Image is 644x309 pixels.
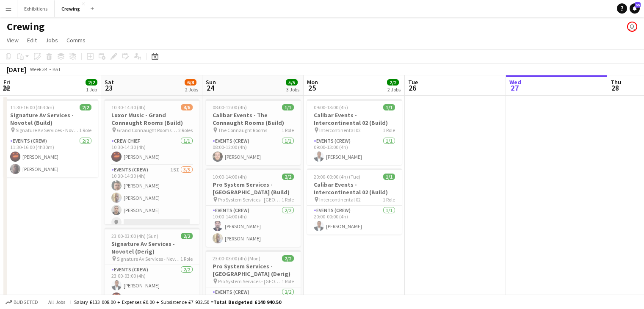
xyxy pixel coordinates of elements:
[16,127,79,133] span: Signature Av Services - Novotel
[611,78,621,86] span: Thu
[307,206,402,235] app-card-role: Events (Crew)1/120:00-00:00 (4h)[PERSON_NAME]
[180,256,193,262] span: 1 Role
[307,78,318,86] span: Mon
[105,78,114,86] span: Sat
[105,228,199,306] app-job-card: 23:00-03:00 (4h) (Sun)2/2Signature Av Services - Novotel (Derig) Signature Av Services - Novotel1...
[105,111,199,127] h3: Luxor Music - Grand Connaught Rooms (Build)
[86,86,97,93] div: 1 Job
[206,111,301,127] h3: Calibar Events - The Connaught Rooms (Build)
[213,299,281,305] span: Total Budgeted £140 940.50
[286,86,299,93] div: 3 Jobs
[387,79,399,86] span: 2/2
[105,265,199,306] app-card-role: Events (Crew)2/223:00-03:00 (4h)[PERSON_NAME][PERSON_NAME]
[105,240,199,255] h3: Signature Av Services - Novotel (Derig)
[218,278,282,284] span: Pro System Services - [GEOGRAPHIC_DATA] (Derig)
[117,127,178,133] span: Grand Connaught Rooms (Build)
[7,36,19,44] span: View
[218,196,282,203] span: Pro System Services - [GEOGRAPHIC_DATA] (Build)
[2,83,10,93] span: 22
[282,174,294,180] span: 2/2
[306,83,318,93] span: 25
[408,78,418,86] span: Tue
[181,233,193,239] span: 2/2
[213,174,247,180] span: 10:00-14:00 (4h)
[205,83,216,93] span: 24
[282,255,294,262] span: 2/2
[314,174,360,180] span: 20:00-00:00 (4h) (Tue)
[218,127,267,133] span: The Connaught Rooms
[282,127,294,133] span: 1 Role
[105,165,199,243] app-card-role: Events (Crew)15I3/510:30-14:30 (4h)[PERSON_NAME][PERSON_NAME][PERSON_NAME]
[4,298,39,307] button: Budgeted
[609,83,621,93] span: 28
[206,181,301,196] h3: Pro System Services - [GEOGRAPHIC_DATA] (Build)
[213,104,247,110] span: 08:00-12:00 (4h)
[407,83,418,93] span: 26
[307,181,402,196] h3: Calibar Events - Intercontinental 02 (Build)
[105,136,199,165] app-card-role: Crew Chief1/110:30-14:30 (4h)[PERSON_NAME]
[47,299,67,305] span: All jobs
[206,99,301,165] app-job-card: 08:00-12:00 (4h)1/1Calibar Events - The Connaught Rooms (Build) The Connaught Rooms1 RoleEvents (...
[74,299,281,305] div: Salary £133 008.00 + Expenses £0.00 + Subsistence £7 932.50 =
[635,2,641,8] span: 55
[17,0,55,17] button: Exhibitions
[286,79,298,86] span: 5/5
[206,262,301,278] h3: Pro System Services - [GEOGRAPHIC_DATA] (Derig)
[185,86,198,93] div: 2 Jobs
[10,104,54,110] span: 11:30-16:00 (4h30m)
[307,136,402,165] app-card-role: Events (Crew)1/109:00-13:00 (4h)[PERSON_NAME]
[3,111,98,127] h3: Signature Av Services - Novotel (Build)
[383,127,395,133] span: 1 Role
[42,35,61,46] a: Jobs
[206,78,216,86] span: Sun
[627,22,637,32] app-user-avatar: Joseph Smart
[383,196,395,203] span: 1 Role
[178,127,193,133] span: 2 Roles
[28,66,49,72] span: Week 34
[27,36,37,44] span: Edit
[14,299,38,305] span: Budgeted
[508,83,521,93] span: 27
[3,136,98,177] app-card-role: Events (Crew)2/211:30-16:00 (4h30m)[PERSON_NAME][PERSON_NAME]
[206,206,301,247] app-card-role: Events (Crew)2/210:00-14:00 (4h)[PERSON_NAME][PERSON_NAME]
[206,136,301,165] app-card-role: Events (Crew)1/108:00-12:00 (4h)[PERSON_NAME]
[7,65,26,74] div: [DATE]
[79,127,91,133] span: 1 Role
[111,104,146,110] span: 10:30-14:30 (4h)
[509,78,521,86] span: Wed
[45,36,58,44] span: Jobs
[103,83,114,93] span: 23
[3,78,10,86] span: Fri
[319,127,361,133] span: Intercontinental 02
[86,79,97,86] span: 2/2
[105,99,199,224] div: 10:30-14:30 (4h)4/6Luxor Music - Grand Connaught Rooms (Build) Grand Connaught Rooms (Build)2 Rol...
[117,256,180,262] span: Signature Av Services - Novotel
[63,35,89,46] a: Comms
[3,99,98,177] app-job-card: 11:30-16:00 (4h30m)2/2Signature Av Services - Novotel (Build) Signature Av Services - Novotel1 Ro...
[383,104,395,110] span: 1/1
[80,104,91,110] span: 2/2
[24,35,40,46] a: Edit
[206,168,301,247] app-job-card: 10:00-14:00 (4h)2/2Pro System Services - [GEOGRAPHIC_DATA] (Build) Pro System Services - [GEOGRAP...
[314,104,348,110] span: 09:00-13:00 (4h)
[307,111,402,127] h3: Calibar Events - Intercontinental 02 (Build)
[282,104,294,110] span: 1/1
[307,168,402,235] app-job-card: 20:00-00:00 (4h) (Tue)1/1Calibar Events - Intercontinental 02 (Build) Intercontinental 021 RoleEv...
[53,66,61,72] div: BST
[55,0,87,17] button: Crewing
[630,3,640,14] a: 55
[383,174,395,180] span: 1/1
[282,196,294,203] span: 1 Role
[185,79,196,86] span: 6/8
[3,35,22,46] a: View
[181,104,193,110] span: 4/6
[387,86,401,93] div: 2 Jobs
[307,99,402,165] app-job-card: 09:00-13:00 (4h)1/1Calibar Events - Intercontinental 02 (Build) Intercontinental 021 RoleEvents (...
[319,196,361,203] span: Intercontinental 02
